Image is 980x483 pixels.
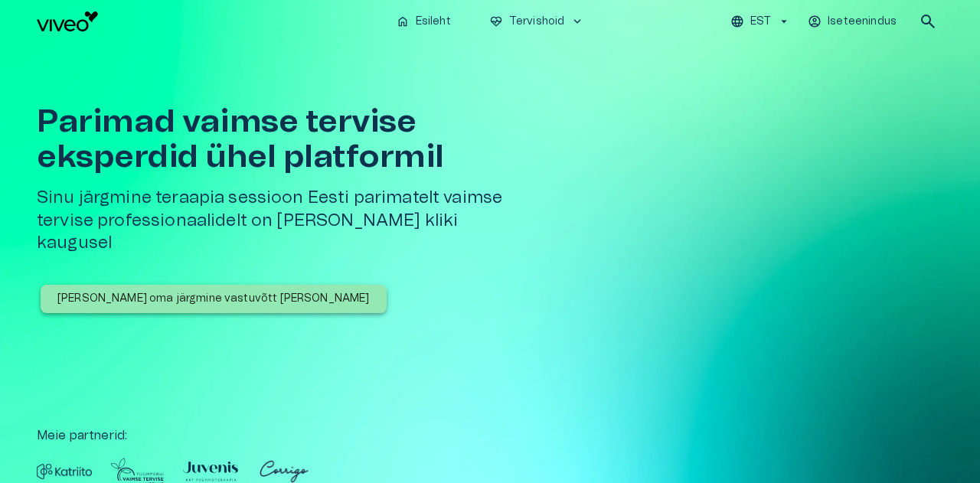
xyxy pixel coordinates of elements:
button: EST [728,11,793,33]
p: Tervishoid [509,14,565,30]
h5: Sinu järgmine teraapia sessioon Eesti parimatelt vaimse tervise professionaalidelt on [PERSON_NAM... [37,187,533,254]
span: ecg_heart [489,15,503,28]
h1: Parimad vaimse tervise eksperdid ühel platformil [37,104,533,175]
button: [PERSON_NAME] oma järgmine vastuvõtt [PERSON_NAME] [41,285,387,313]
p: Iseteenindus [828,14,897,30]
img: Viveo logo [37,11,98,31]
span: home [396,15,410,28]
p: EST [750,14,771,30]
p: Meie partnerid : [37,426,943,445]
span: keyboard_arrow_down [570,15,584,28]
p: [PERSON_NAME] oma järgmine vastuvõtt [PERSON_NAME] [57,291,370,307]
p: Esileht [416,14,451,30]
button: ecg_heartTervishoidkeyboard_arrow_down [483,11,591,33]
button: Iseteenindus [805,11,900,33]
button: open search modal [913,6,943,37]
a: Navigate to homepage [37,11,384,31]
button: homeEsileht [390,11,459,33]
span: search [919,12,937,31]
